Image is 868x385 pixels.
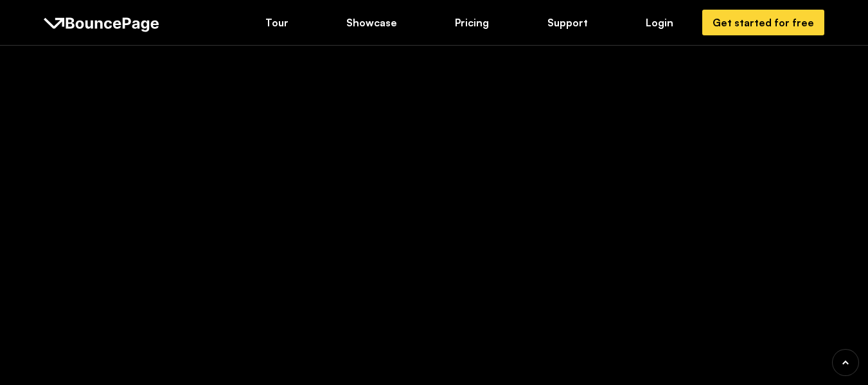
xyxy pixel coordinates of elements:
[346,15,397,30] div: Showcase
[256,11,297,34] a: Tour
[646,15,673,30] div: Login
[337,11,406,34] a: Showcase
[702,10,824,35] a: Get started for free
[446,11,498,34] a: Pricing
[637,11,682,34] a: Login
[455,15,489,30] div: Pricing
[713,15,814,30] div: Get started for free
[538,11,597,34] a: Support
[547,15,588,30] div: Support
[265,15,288,30] div: Tour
